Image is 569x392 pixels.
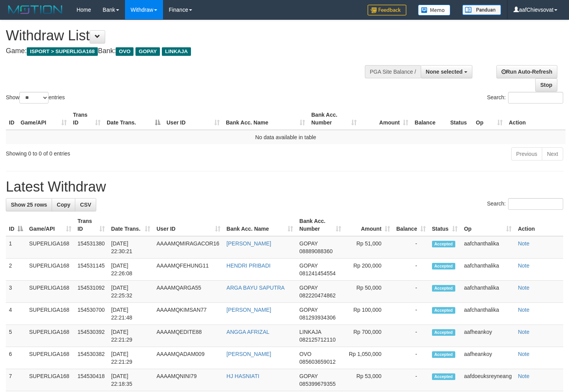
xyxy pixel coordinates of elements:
[344,325,393,347] td: Rp 700,000
[75,214,108,236] th: Trans ID: activate to sort column ascending
[518,373,529,379] a: Note
[26,325,75,347] td: SUPERLIGA168
[227,351,271,357] a: [PERSON_NAME]
[344,303,393,325] td: Rp 100,000
[6,130,566,144] td: No data available in table
[153,347,223,369] td: AAAAMQADAM009
[393,303,429,325] td: -
[461,259,515,281] td: aafchanthalika
[108,236,153,259] td: [DATE] 22:30:21
[515,214,563,236] th: Action
[227,285,285,291] a: ARGA BAYU SAPUTRA
[224,214,297,236] th: Bank Acc. Name: activate to sort column ascending
[108,347,153,369] td: [DATE] 22:21:29
[393,325,429,347] td: -
[421,65,472,78] button: None selected
[163,108,223,130] th: User ID: activate to sort column ascending
[75,281,108,303] td: 154531092
[299,262,317,269] span: GOPAY
[299,329,321,335] span: LINKAJA
[487,92,563,104] label: Search:
[535,78,557,92] a: Stop
[108,303,153,325] td: [DATE] 22:21:48
[518,351,529,357] a: Note
[432,263,455,269] span: Accepted
[299,373,317,379] span: GOPAY
[6,92,65,104] label: Show entries
[135,47,160,56] span: GOPAY
[153,259,223,281] td: AAAAMQFEHUNG11
[26,214,75,236] th: Game/API: activate to sort column ascending
[461,369,515,391] td: aafdoeuksreyneang
[432,241,455,247] span: Accepted
[461,236,515,259] td: aafchanthalika
[296,214,344,236] th: Bank Acc. Number: activate to sort column ascending
[393,281,429,303] td: -
[6,281,26,303] td: 3
[27,47,98,56] span: ISPORT > SUPERLIGA168
[75,236,108,259] td: 154531380
[6,347,26,369] td: 6
[57,202,70,208] span: Copy
[344,369,393,391] td: Rp 53,000
[487,198,563,210] label: Search:
[6,47,371,55] h4: Game: Bank:
[473,108,506,130] th: Op: activate to sort column ascending
[308,108,360,130] th: Bank Acc. Number: activate to sort column ascending
[393,214,429,236] th: Balance: activate to sort column ascending
[365,65,421,78] div: PGA Site Balance /
[496,65,557,78] a: Run Auto-Refresh
[393,259,429,281] td: -
[116,47,134,56] span: OVO
[108,369,153,391] td: [DATE] 22:18:35
[344,236,393,259] td: Rp 51,000
[461,303,515,325] td: aafchanthalika
[6,108,17,130] th: ID
[104,108,163,130] th: Date Trans.: activate to sort column descending
[108,214,153,236] th: Date Trans.: activate to sort column ascending
[26,369,75,391] td: SUPERLIGA168
[227,262,271,269] a: HENDRI PRIBADI
[508,198,563,210] input: Search:
[153,303,223,325] td: AAAAMQKIMSAN77
[299,292,335,299] span: Copy 082220474862 to clipboard
[6,325,26,347] td: 5
[299,381,335,387] span: Copy 085399679355 to clipboard
[432,351,455,358] span: Accepted
[153,325,223,347] td: AAAAMQEDITE88
[462,5,501,15] img: panduan.png
[223,108,308,130] th: Bank Acc. Name: activate to sort column ascending
[411,108,447,130] th: Balance
[518,307,529,313] a: Note
[393,347,429,369] td: -
[426,69,463,75] span: None selected
[506,108,566,130] th: Action
[153,369,223,391] td: AAAAMQNINI79
[518,262,529,269] a: Note
[344,259,393,281] td: Rp 200,000
[368,5,406,16] img: Feedback.jpg
[11,202,47,208] span: Show 25 rows
[299,359,335,365] span: Copy 085603659012 to clipboard
[6,4,65,16] img: MOTION_logo.png
[299,307,317,313] span: GOPAY
[108,259,153,281] td: [DATE] 22:26:08
[227,373,260,379] a: HJ HASNIATI
[518,285,529,291] a: Note
[75,303,108,325] td: 154530700
[418,5,451,16] img: Button%20Memo.svg
[344,347,393,369] td: Rp 1,050,000
[153,214,223,236] th: User ID: activate to sort column ascending
[70,108,104,130] th: Trans ID: activate to sort column ascending
[75,198,96,211] a: CSV
[299,240,317,247] span: GOPAY
[432,373,455,380] span: Accepted
[299,351,311,357] span: OVO
[429,214,461,236] th: Status: activate to sort column ascending
[518,240,529,247] a: Note
[393,236,429,259] td: -
[52,198,75,211] a: Copy
[153,281,223,303] td: AAAAMQARGA55
[6,259,26,281] td: 2
[75,369,108,391] td: 154530418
